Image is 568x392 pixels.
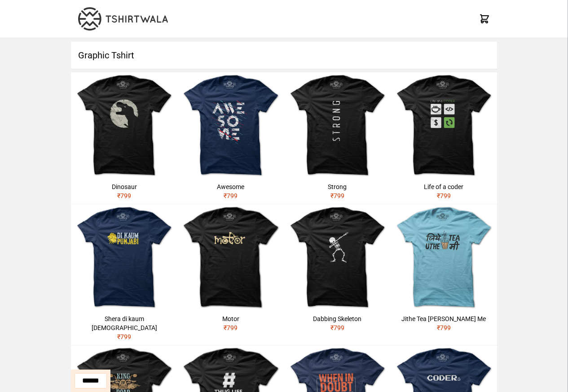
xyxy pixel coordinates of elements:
[181,314,280,323] div: Motor
[284,72,391,179] img: strong.jpg
[177,204,284,336] a: Motor₹799
[78,7,168,31] img: TW-LOGO-400-104.png
[71,72,177,179] img: dinosaur.jpg
[391,204,497,311] img: jithe-tea-uthe-me.jpg
[224,324,238,331] span: ₹ 799
[117,333,131,340] span: ₹ 799
[391,204,497,336] a: Jithe Tea [PERSON_NAME] Me₹799
[284,72,391,204] a: Strong₹799
[71,42,497,69] h1: Graphic Tshirt
[437,192,451,199] span: ₹ 799
[177,204,284,311] img: motor.jpg
[391,72,497,179] img: life-of-a-coder.jpg
[177,72,284,179] img: awesome.jpg
[224,192,238,199] span: ₹ 799
[284,204,391,336] a: Dabbing Skeleton₹799
[177,72,284,204] a: Awesome₹799
[71,204,177,311] img: shera-di-kaum-punjabi-1.jpg
[71,204,177,345] a: Shera di kaum [DEMOGRAPHIC_DATA]₹799
[391,72,497,204] a: Life of a coder₹799
[75,182,174,191] div: Dinosaur
[394,314,493,323] div: Jithe Tea [PERSON_NAME] Me
[75,314,174,332] div: Shera di kaum [DEMOGRAPHIC_DATA]
[394,182,493,191] div: Life of a coder
[288,182,387,191] div: Strong
[437,324,451,331] span: ₹ 799
[71,72,177,204] a: Dinosaur₹799
[330,324,344,331] span: ₹ 799
[181,182,280,191] div: Awesome
[330,192,344,199] span: ₹ 799
[288,314,387,323] div: Dabbing Skeleton
[284,204,391,311] img: skeleton-dabbing.jpg
[117,192,131,199] span: ₹ 799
